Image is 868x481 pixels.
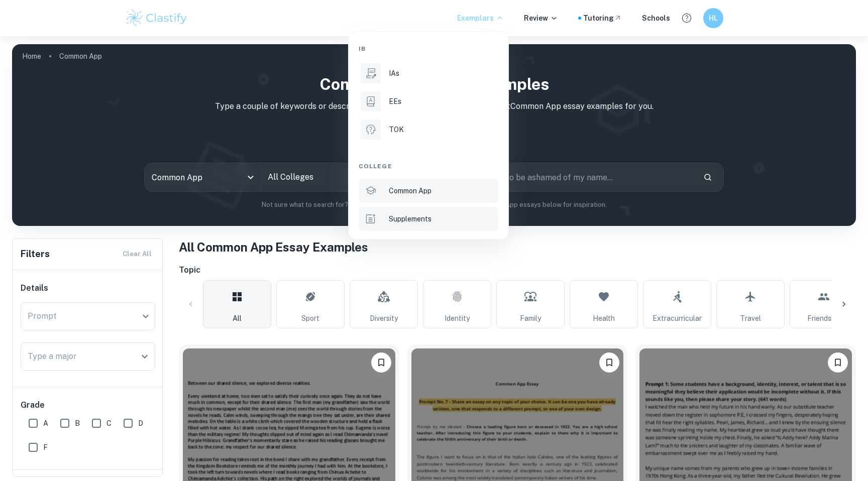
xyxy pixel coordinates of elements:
a: IAs [359,61,498,85]
p: Supplements [389,213,431,224]
a: EEs [359,89,498,113]
a: Common App [359,179,498,203]
p: TOK [389,124,404,135]
p: IAs [389,68,399,79]
p: Common App [389,185,431,196]
p: EEs [389,96,401,107]
a: Supplements [359,207,498,231]
span: College [359,162,392,171]
span: IB [359,44,366,53]
a: TOK [359,117,498,142]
